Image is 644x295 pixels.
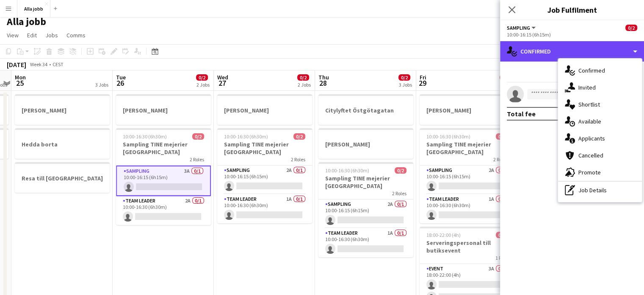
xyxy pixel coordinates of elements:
[15,162,110,193] app-job-card: Resa till [GEOGRAPHIC_DATA]
[115,78,126,88] span: 26
[495,255,508,261] span: 1 Role
[217,94,312,125] app-job-card: [PERSON_NAME]
[420,94,514,125] app-job-card: [PERSON_NAME]
[558,113,642,130] div: Available
[15,73,26,81] span: Mon
[625,25,637,31] span: 0/2
[558,62,642,79] div: Confirmed
[418,78,426,88] span: 29
[500,4,644,15] h3: Job Fulfilment
[192,133,204,140] span: 0/2
[318,174,413,190] h3: Sampling TINE mejerier [GEOGRAPHIC_DATA]
[420,140,514,156] h3: Sampling TINE mejerier [GEOGRAPHIC_DATA]
[66,31,86,39] span: Comms
[15,94,110,125] div: [PERSON_NAME]
[224,133,268,140] span: 10:00-16:30 (6h30m)
[15,140,110,148] h3: Hedda borta
[196,81,210,88] div: 2 Jobs
[116,166,211,196] app-card-role: Sampling3A0/110:00-16:15 (6h15m)
[318,140,413,148] h3: [PERSON_NAME]
[196,74,208,81] span: 0/2
[420,194,514,223] app-card-role: Team Leader1A0/110:00-16:30 (6h30m)
[298,81,311,88] div: 2 Jobs
[116,128,211,225] app-job-card: 10:00-16:30 (6h30m)0/2Sampling TINE mejerier [GEOGRAPHIC_DATA]2 RolesSampling3A0/110:00-16:15 (6h...
[42,30,61,41] a: Jobs
[493,156,508,163] span: 2 Roles
[420,166,514,194] app-card-role: Sampling2A0/110:00-16:15 (6h15m)
[496,232,508,238] span: 0/2
[7,60,26,69] div: [DATE]
[15,107,110,114] h3: [PERSON_NAME]
[426,133,470,140] span: 10:00-16:30 (6h30m)
[53,61,64,67] div: CEST
[507,110,536,118] div: Total fee
[216,78,228,88] span: 27
[116,73,126,81] span: Tue
[420,239,514,254] h3: Serveringspersonal till butiksevent
[28,61,49,67] span: Week 34
[500,74,511,81] span: 0/4
[3,30,22,41] a: View
[45,31,58,39] span: Jobs
[116,94,211,125] app-job-card: [PERSON_NAME]
[217,107,312,114] h3: [PERSON_NAME]
[123,133,167,140] span: 10:00-16:30 (6h30m)
[217,194,312,223] app-card-role: Team Leader1A0/110:00-16:30 (6h30m)
[95,81,108,88] div: 3 Jobs
[325,167,369,174] span: 10:00-16:30 (6h30m)
[318,162,413,257] app-job-card: 10:00-16:30 (6h30m)0/2Sampling TINE mejerier [GEOGRAPHIC_DATA]2 RolesSampling2A0/110:00-16:15 (6h...
[15,174,110,182] h3: Resa till [GEOGRAPHIC_DATA]
[291,156,305,163] span: 2 Roles
[190,156,204,163] span: 2 Roles
[507,25,537,31] button: Sampling
[496,133,508,140] span: 0/2
[15,128,110,159] app-job-card: Hedda borta
[558,164,642,181] div: Promote
[318,128,413,159] app-job-card: [PERSON_NAME]
[558,130,642,147] div: Applicants
[420,107,514,114] h3: [PERSON_NAME]
[293,133,305,140] span: 0/2
[116,196,211,225] app-card-role: Team Leader2A0/110:00-16:30 (6h30m)
[399,81,412,88] div: 3 Jobs
[217,128,312,223] app-job-card: 10:00-16:30 (6h30m)0/2Sampling TINE mejerier [GEOGRAPHIC_DATA]2 RolesSampling2A0/110:00-16:15 (6h...
[297,74,309,81] span: 0/2
[14,78,26,88] span: 25
[318,199,413,228] app-card-role: Sampling2A0/110:00-16:15 (6h15m)
[426,232,461,238] span: 18:00-22:00 (4h)
[24,30,40,41] a: Edit
[398,74,410,81] span: 0/2
[507,25,530,31] span: Sampling
[420,73,426,81] span: Fri
[116,107,211,114] h3: [PERSON_NAME]
[558,182,642,199] div: Job Details
[7,15,46,28] h1: Alla jobb
[392,190,406,197] span: 2 Roles
[420,128,514,223] app-job-card: 10:00-16:30 (6h30m)0/2Sampling TINE mejerier [GEOGRAPHIC_DATA]2 RolesSampling2A0/110:00-16:15 (6h...
[27,31,37,39] span: Edit
[317,78,329,88] span: 28
[318,94,413,125] div: Citylyftet Östgötagatan
[558,79,642,96] div: Invited
[318,228,413,257] app-card-role: Team Leader1A0/110:00-16:30 (6h30m)
[318,73,329,81] span: Thu
[318,107,413,114] h3: Citylyftet Östgötagatan
[116,140,211,156] h3: Sampling TINE mejerier [GEOGRAPHIC_DATA]
[507,31,637,38] div: 10:00-16:15 (6h15m)
[7,31,19,39] span: View
[63,30,89,41] a: Comms
[217,73,228,81] span: Wed
[217,166,312,194] app-card-role: Sampling2A0/110:00-16:15 (6h15m)
[558,96,642,113] div: Shortlist
[558,147,642,164] div: Cancelled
